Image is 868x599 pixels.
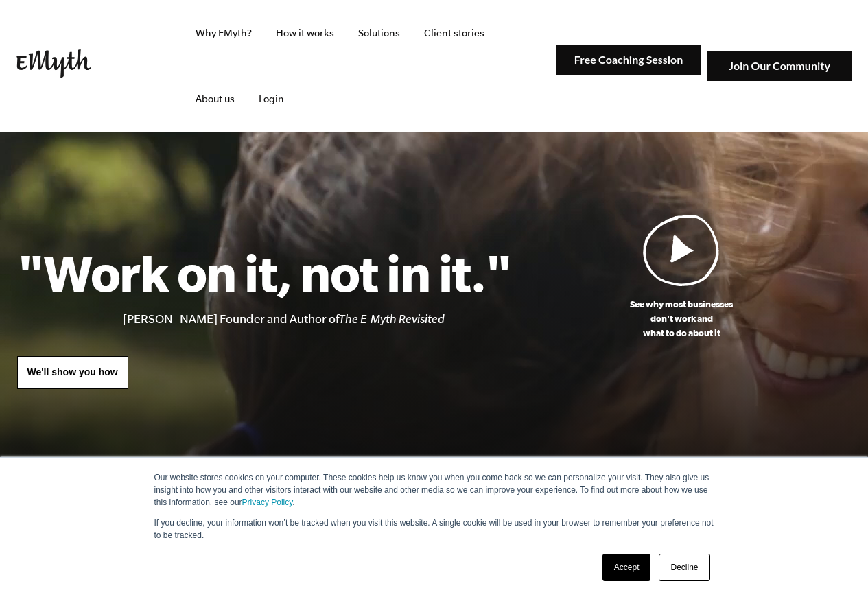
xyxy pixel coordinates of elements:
[602,554,651,581] a: Accept
[17,356,128,389] a: We'll show you how
[248,66,295,132] a: Login
[556,45,701,75] img: Free Coaching Session
[707,51,852,82] img: Join Our Community
[339,312,445,326] i: The E-Myth Revisited
[643,214,720,286] img: Play Video
[17,242,512,303] h1: "Work on it, not in it."
[27,366,118,377] span: We'll show you how
[659,554,709,581] a: Decline
[16,49,91,78] img: EMyth
[512,214,852,340] a: See why most businessesdon't work andwhat to do about it
[123,309,512,329] li: [PERSON_NAME] Founder and Author of
[512,297,852,340] p: See why most businesses don't work and what to do about it
[154,471,714,508] p: Our website stores cookies on your computer. These cookies help us know you when you come back so...
[154,517,714,541] p: If you decline, your information won’t be tracked when you visit this website. A single cookie wi...
[242,497,293,507] a: Privacy Policy
[185,66,246,132] a: About us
